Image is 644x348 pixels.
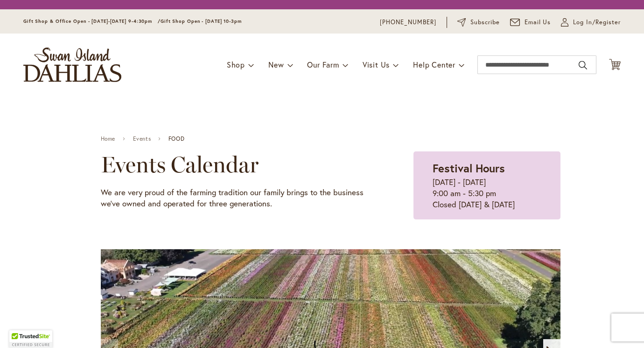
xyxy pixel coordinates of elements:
span: Gift Shop Open - [DATE] 10-3pm [161,18,242,24]
span: New [268,60,284,69]
a: Home [101,136,115,142]
a: Subscribe [457,18,500,27]
span: Gift Shop & Office Open - [DATE]-[DATE] 9-4:30pm / [23,18,161,24]
a: Events [133,136,151,142]
span: Our Farm [307,60,339,69]
a: store logo [23,48,121,82]
a: Email Us [510,18,551,27]
button: Search [579,58,587,73]
a: [PHONE_NUMBER] [380,18,436,27]
span: Help Center [413,60,455,69]
span: Log In/Register [573,18,621,27]
span: Shop [227,60,245,69]
p: We are very proud of the farming tradition our family brings to the business we've owned and oper... [101,187,367,209]
span: Subscribe [470,18,500,27]
span: Email Us [525,18,551,27]
strong: Festival Hours [433,161,505,176]
p: [DATE] - [DATE] 9:00 am - 5:30 pm Closed [DATE] & [DATE] [433,177,541,210]
span: Visit Us [363,60,390,69]
a: Log In/Register [561,18,621,27]
h2: Events Calendar [101,151,367,177]
span: FOOD [168,136,184,142]
div: TrustedSite Certified [9,330,52,348]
